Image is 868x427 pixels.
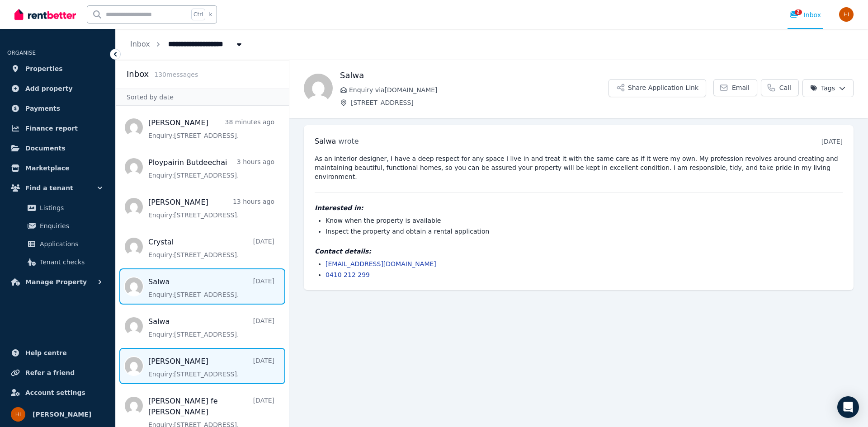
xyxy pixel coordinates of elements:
[209,11,212,18] span: k
[7,364,108,382] a: Refer a friend
[839,7,854,22] img: Hasan Imtiaz Ahamed
[7,344,108,362] a: Help centre
[148,157,274,180] a: Ploypairin Butdeechai3 hours agoEnquiry:[STREET_ADDRESS].
[325,216,843,225] li: Know when the property is available
[315,203,843,212] h4: Interested in:
[11,407,25,422] img: Hasan Imtiaz Ahamed
[116,89,289,106] div: Sorted by date
[11,217,104,235] a: Enquiries
[25,347,67,358] span: Help centre
[11,235,104,253] a: Applications
[810,84,835,93] span: Tags
[349,85,609,94] span: Enquiry via [DOMAIN_NAME]
[25,143,66,154] span: Documents
[795,9,802,15] span: 2
[802,79,854,97] button: Tags
[315,247,843,256] h4: Contact details:
[7,179,108,197] button: Find a tenant
[837,396,859,418] div: Open Intercom Messenger
[148,197,274,220] a: [PERSON_NAME]13 hours agoEnquiry:[STREET_ADDRESS].
[127,68,149,80] h2: Inbox
[148,277,274,299] a: Salwa[DATE]Enquiry:[STREET_ADDRESS].
[7,159,108,177] a: Marketplace
[148,316,274,339] a: Salwa[DATE]Enquiry:[STREET_ADDRESS].
[7,60,108,78] a: Properties
[325,260,436,267] a: [EMAIL_ADDRESS][DOMAIN_NAME]
[154,71,198,78] span: 130 message s
[25,277,87,287] span: Manage Property
[340,69,609,82] h1: Salwa
[325,227,843,236] li: Inspect the property and obtain a rental application
[25,63,63,74] span: Properties
[130,40,150,48] a: Inbox
[7,139,108,157] a: Documents
[40,239,101,249] span: Applications
[821,138,843,145] time: [DATE]
[11,253,104,271] a: Tenant checks
[779,83,791,92] span: Call
[40,202,101,213] span: Listings
[304,74,333,103] img: Salwa
[25,103,60,114] span: Payments
[14,8,76,21] img: RentBetter
[25,367,75,378] span: Refer a friend
[7,99,108,117] a: Payments
[25,123,78,134] span: Finance report
[33,409,91,420] span: [PERSON_NAME]
[148,356,274,379] a: [PERSON_NAME][DATE]Enquiry:[STREET_ADDRESS].
[191,9,205,20] span: Ctrl
[25,183,73,193] span: Find a tenant
[609,79,706,97] button: Share Application Link
[315,154,843,181] pre: As an interior designer, I have a deep respect for any space I live in and treat it with the same...
[7,50,36,56] span: ORGANISE
[351,98,609,107] span: [STREET_ADDRESS]
[7,119,108,137] a: Finance report
[789,10,821,19] div: Inbox
[25,387,85,398] span: Account settings
[713,79,757,96] a: Email
[325,271,370,278] a: 0410 212 299
[7,273,108,291] button: Manage Property
[7,384,108,402] a: Account settings
[25,83,73,94] span: Add property
[761,79,799,96] a: Call
[11,199,104,217] a: Listings
[40,221,101,231] span: Enquiries
[148,237,274,259] a: Crystal[DATE]Enquiry:[STREET_ADDRESS].
[315,137,336,145] span: Salwa
[7,80,108,98] a: Add property
[116,29,258,60] nav: Breadcrumb
[25,163,69,174] span: Marketplace
[148,117,274,140] a: [PERSON_NAME]38 minutes agoEnquiry:[STREET_ADDRESS].
[338,137,359,145] span: wrote
[40,257,101,267] span: Tenant checks
[732,83,750,92] span: Email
